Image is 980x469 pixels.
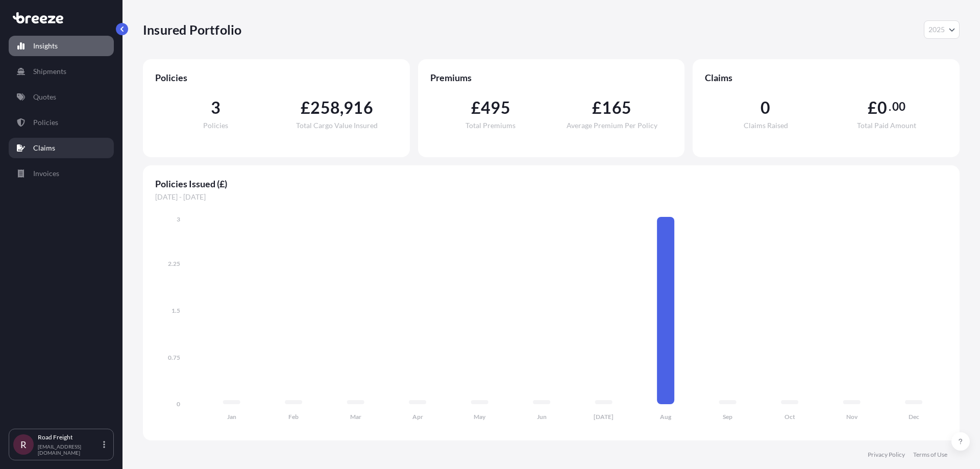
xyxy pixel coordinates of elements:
[723,413,732,421] tspan: Sep
[310,100,340,116] span: 258
[33,143,55,153] p: Claims
[177,400,180,408] tspan: 0
[9,138,114,158] a: Claims
[33,168,59,179] p: Invoices
[38,443,101,456] p: [EMAIL_ADDRESS][DOMAIN_NAME]
[38,433,101,441] p: Road Freight
[9,87,114,107] a: Quotes
[9,112,114,133] a: Policies
[471,100,481,116] span: £
[143,21,241,38] p: Insured Portfolio
[761,100,770,116] span: 0
[868,100,877,116] span: £
[909,413,919,421] tspan: Dec
[177,215,180,223] tspan: 3
[168,354,180,361] tspan: 0.75
[296,122,378,129] span: Total Cargo Value Insured
[9,163,114,184] a: Invoices
[892,103,905,111] span: 00
[155,192,947,202] span: [DATE] - [DATE]
[171,307,180,314] tspan: 1.5
[660,413,672,421] tspan: Aug
[203,122,228,129] span: Policies
[350,413,361,421] tspan: Mar
[168,260,180,267] tspan: 2.25
[155,71,398,84] span: Policies
[288,413,299,421] tspan: Feb
[344,100,373,116] span: 916
[924,20,960,39] button: Year Selector
[928,24,945,35] span: 2025
[846,413,858,421] tspan: Nov
[567,122,657,129] span: Average Premium Per Policy
[868,451,905,459] a: Privacy Policy
[9,36,114,56] a: Insights
[33,41,58,51] p: Insights
[33,117,58,128] p: Policies
[301,100,310,116] span: £
[889,103,891,111] span: .
[155,178,947,190] span: Policies Issued (£)
[340,100,344,116] span: ,
[33,92,56,102] p: Quotes
[913,451,947,459] a: Terms of Use
[9,61,114,82] a: Shipments
[430,71,673,84] span: Premiums
[474,413,486,421] tspan: May
[594,413,614,421] tspan: [DATE]
[20,439,27,450] span: R
[705,71,947,84] span: Claims
[465,122,516,129] span: Total Premiums
[602,100,631,116] span: 165
[744,122,788,129] span: Claims Raised
[33,66,66,77] p: Shipments
[412,413,423,421] tspan: Apr
[481,100,510,116] span: 495
[785,413,795,421] tspan: Oct
[537,413,547,421] tspan: Jun
[592,100,602,116] span: £
[227,413,236,421] tspan: Jan
[211,100,220,116] span: 3
[857,122,916,129] span: Total Paid Amount
[877,100,887,116] span: 0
